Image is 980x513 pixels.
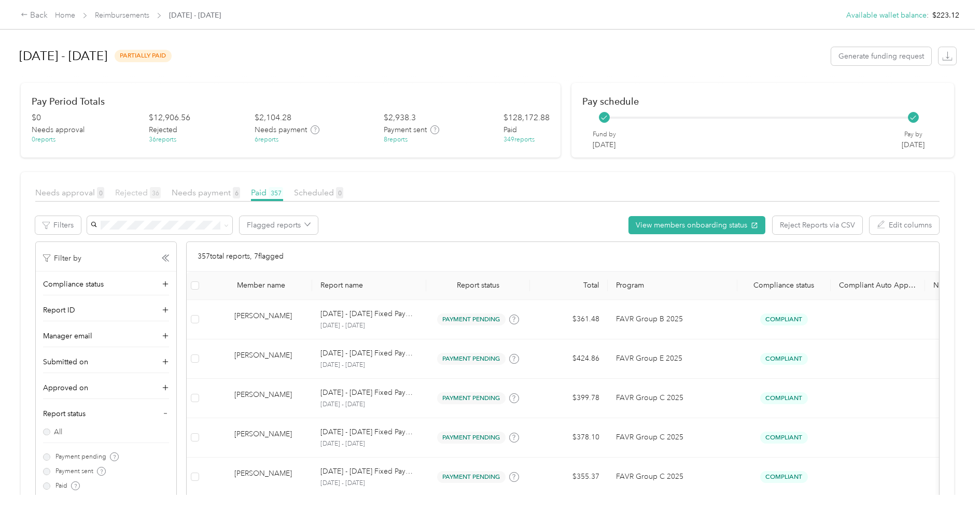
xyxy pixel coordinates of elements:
[43,382,88,393] span: Approved on
[54,467,94,476] span: Payment sent
[530,458,608,497] td: $355.37
[435,281,522,290] span: Report status
[838,51,924,62] span: Generate funding request
[746,281,822,290] span: Compliance status
[169,10,221,21] span: [DATE] - [DATE]
[32,96,550,107] h2: Pay Period Totals
[43,408,86,419] span: Report status
[608,379,737,418] td: FAVR Group C 2025
[54,452,107,462] span: Payment pending
[115,50,172,62] span: partially paid
[437,313,506,325] span: payment pending
[503,135,535,145] div: 349 reports
[251,188,283,197] span: Paid
[320,400,418,409] p: [DATE] - [DATE]
[150,187,161,198] span: 36
[593,139,616,150] p: [DATE]
[233,187,240,198] span: 6
[320,426,418,438] p: [DATE] - [DATE] Fixed Payment
[608,418,737,458] td: FAVR Group C 2025
[582,96,943,107] h2: Pay schedule
[831,47,931,65] button: Generate funding request
[870,216,939,234] button: Edit columns
[21,9,48,22] div: Back
[616,353,729,364] p: FAVR Group E 2025
[608,272,737,300] th: Program
[55,11,75,20] a: Home
[530,339,608,379] td: $424.86
[19,44,107,68] h1: [DATE] - [DATE]
[43,305,75,316] span: Report ID
[237,281,304,290] div: Member name
[95,11,149,20] a: Reimbursements
[773,216,862,234] button: Reject Reports via CSV
[608,339,737,379] td: FAVR Group E 2025
[902,139,925,150] p: [DATE]
[115,188,161,197] span: Rejected
[255,112,291,124] div: $ 2,104.28
[593,130,616,139] p: Fund by
[530,418,608,458] td: $378.10
[628,216,765,234] button: View members onboarding status
[43,279,104,290] span: Compliance status
[149,135,176,145] div: 36 reports
[234,310,304,329] div: [PERSON_NAME]
[616,471,729,482] p: FAVR Group C 2025
[32,112,41,124] div: $ 0
[902,130,925,139] p: Pay by
[608,458,737,497] td: FAVR Group C 2025
[503,124,517,135] span: Paid
[503,112,550,124] div: $ 128,172.88
[312,272,426,300] th: Report name
[922,455,980,513] iframe: Everlance-gr Chat Button Frame
[320,321,418,331] p: [DATE] - [DATE]
[35,216,81,234] button: Filters
[203,272,312,300] th: Member name
[43,426,169,437] label: All
[320,387,418,398] p: [DATE] - [DATE] Fixed Payment
[32,124,85,135] span: Needs approval
[616,392,729,404] p: FAVR Group C 2025
[538,281,599,290] div: Total
[608,300,737,339] td: FAVR Group B 2025
[149,112,190,124] div: $ 12,906.56
[43,357,88,367] span: Submitted on
[149,124,177,135] span: Rejected
[234,350,304,368] div: [PERSON_NAME]
[320,439,418,449] p: [DATE] - [DATE]
[32,135,55,145] div: 0 reports
[437,471,506,483] span: payment pending
[43,253,81,264] p: Filter by
[616,313,729,325] p: FAVR Group B 2025
[97,187,104,198] span: 0
[530,379,608,418] td: $399.78
[234,429,304,447] div: [PERSON_NAME]
[269,187,283,198] span: 357
[255,124,307,135] span: Needs payment
[384,124,427,135] span: Payment sent
[240,216,318,234] button: Flagged reports
[234,389,304,407] div: [PERSON_NAME]
[336,187,343,198] span: 0
[437,353,506,365] span: payment pending
[760,471,808,483] span: Compliant
[54,481,68,491] span: Paid
[384,135,408,145] div: 8 reports
[255,135,278,145] div: 6 reports
[35,188,104,197] span: Needs approval
[846,10,927,21] button: Available wallet balance
[437,432,506,444] span: payment pending
[320,361,418,370] p: [DATE] - [DATE]
[760,392,808,404] span: Compliant
[43,331,92,341] span: Manager email
[839,281,917,290] p: Compliant Auto Approve
[616,432,729,443] p: FAVR Group C 2025
[320,348,418,359] p: [DATE] - [DATE] Fixed Payment
[530,300,608,339] td: $361.48
[932,10,959,21] span: $223.12
[320,479,418,488] p: [DATE] - [DATE]
[172,188,240,197] span: Needs payment
[320,466,418,477] p: [DATE] - [DATE] Fixed Payment
[927,10,929,21] span: :
[760,313,808,325] span: Compliant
